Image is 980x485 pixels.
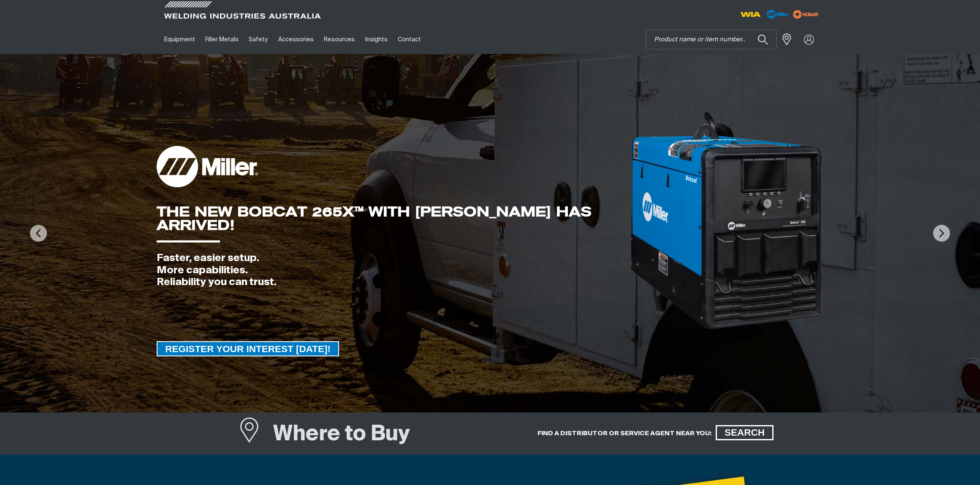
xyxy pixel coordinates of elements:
a: Safety [244,25,273,54]
a: Where to Buy [239,420,274,451]
span: REGISTER YOUR INTEREST [DATE]! [157,341,338,356]
nav: Main [159,25,656,54]
a: Insights [360,25,392,54]
div: Faster, easier setup. More capabilities. Reliability you can trust. [157,252,629,288]
a: Accessories [273,25,319,54]
span: SEARCH [717,425,772,440]
img: PrevArrow [30,225,47,242]
h5: FIND A DISTRIBUTOR OR SERVICE AGENT NEAR YOU: [538,429,711,437]
a: REGISTER YOUR INTEREST TODAY! [157,341,339,356]
a: Contact [393,25,426,54]
img: miller [790,8,821,21]
img: NextArrow [933,225,950,242]
a: Resources [319,25,360,54]
input: Product name or item number... [646,30,776,49]
a: Equipment [159,25,200,54]
a: Filler Metals [200,25,244,54]
h1: Where to Buy [273,421,410,448]
button: Search products [749,30,777,49]
div: THE NEW BOBCAT 265X™ WITH [PERSON_NAME] HAS ARRIVED! [157,205,629,232]
a: SEARCH [716,425,774,440]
